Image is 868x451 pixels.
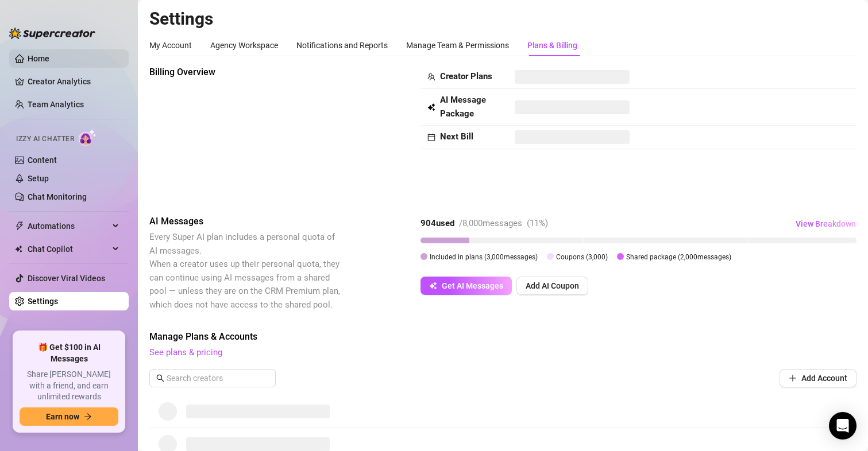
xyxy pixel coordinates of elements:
span: View Breakdown [796,219,856,228]
button: Add AI Coupon [516,277,588,295]
span: arrow-right [84,413,92,421]
span: 🎁 Get $100 in AI Messages [20,342,118,364]
h2: Settings [149,8,857,30]
input: Search creators [167,372,260,384]
span: Earn now [46,412,79,421]
strong: AI Message Package [440,95,486,119]
span: AI Messages [149,215,342,228]
span: thunderbolt [15,221,24,231]
span: Add Account [801,374,847,383]
a: Discover Viral Videos [28,274,105,283]
a: Content [28,155,57,165]
a: Home [28,54,49,63]
span: / 8,000 messages [459,218,522,228]
button: Get AI Messages [421,277,512,295]
span: Every Super AI plan includes a personal quota of AI messages. When a creator uses up their person... [149,232,340,310]
span: Included in plans ( 3,000 messages) [430,253,538,261]
span: Chat Copilot [28,240,109,258]
a: Chat Monitoring [28,192,87,201]
span: Izzy AI Chatter [16,134,74,145]
span: ( 11 %) [527,218,548,228]
strong: Creator Plans [440,71,492,81]
span: Share [PERSON_NAME] with a friend, and earn unlimited rewards [20,369,118,403]
a: Settings [28,297,58,306]
div: My Account [149,39,192,52]
div: Open Intercom Messenger [829,412,857,440]
button: Earn nowarrow-right [20,407,118,426]
span: Manage Plans & Accounts [149,330,857,344]
span: search [156,374,164,382]
strong: Next Bill [440,131,473,142]
a: See plans & pricing [149,347,222,357]
strong: 904 used [421,218,454,228]
span: Shared package ( 2,000 messages) [626,253,731,261]
img: logo-BBDzfeDw.svg [9,28,95,39]
span: Coupons ( 3,000 ) [556,253,608,261]
div: Plans & Billing [527,39,577,52]
span: team [427,73,435,81]
span: Get AI Messages [442,281,503,290]
img: Chat Copilot [15,245,22,253]
span: calendar [427,133,435,141]
button: View Breakdown [795,215,857,233]
span: Billing Overview [149,65,342,79]
a: Team Analytics [28,100,84,109]
a: Creator Analytics [28,72,119,91]
span: Add AI Coupon [526,281,579,290]
img: AI Chatter [79,129,97,146]
a: Setup [28,174,49,183]
span: Automations [28,217,109,235]
span: plus [789,374,797,382]
button: Add Account [780,369,857,387]
div: Manage Team & Permissions [406,39,509,52]
div: Agency Workspace [210,39,278,52]
div: Notifications and Reports [296,39,388,52]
